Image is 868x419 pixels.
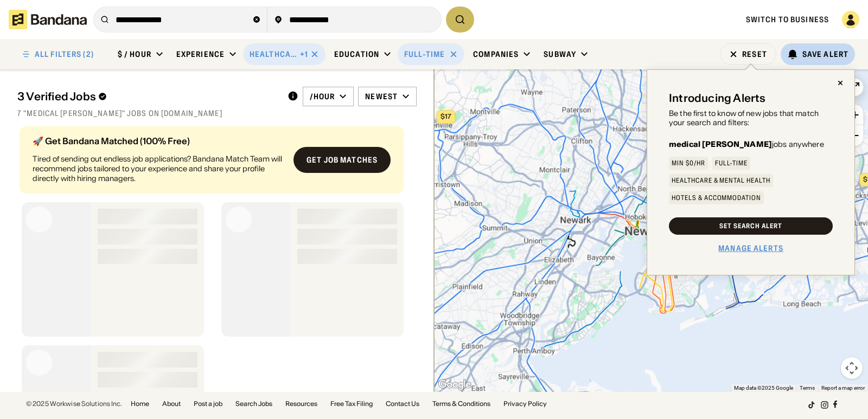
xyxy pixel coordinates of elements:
[746,15,829,24] a: Switch to Business
[386,401,419,407] a: Contact Us
[17,90,279,103] div: 3 Verified Jobs
[441,112,451,120] span: $17
[669,139,772,149] b: medical [PERSON_NAME]
[718,243,783,253] a: Manage Alerts
[503,401,547,407] a: Privacy Policy
[17,108,417,118] div: 7 "medical [PERSON_NAME]" jobs on [DOMAIN_NAME]
[715,160,748,166] div: Full-time
[235,401,272,407] a: Search Jobs
[742,50,767,58] div: Reset
[821,385,865,391] a: Report a map error
[672,177,770,184] div: Healthcare & Mental Health
[26,401,122,407] div: © 2025 Workwise Solutions Inc.
[672,195,761,201] div: Hotels & Accommodation
[17,125,417,392] div: grid
[672,160,705,166] div: Min $0/hr
[437,378,473,392] a: Open this area in Google Maps (opens a new window)
[669,109,833,127] div: Be the first to know of new jobs that match your search and filters:
[176,49,225,59] div: Experience
[330,401,373,407] a: Free Tax Filing
[365,92,398,101] div: Newest
[544,49,576,59] div: Subway
[118,49,151,59] div: $ / hour
[285,401,317,407] a: Resources
[35,50,94,58] div: ALL FILTERS (2)
[9,10,87,29] img: Bandana logotype
[473,49,519,59] div: Companies
[802,49,848,59] div: Save Alert
[307,156,378,164] div: Get job matches
[669,140,824,148] div: jobs anywhere
[250,49,298,59] div: Healthcare & Mental Health
[437,378,473,392] img: Google
[734,385,793,391] span: Map data ©2025 Google
[162,401,181,407] a: About
[719,223,782,229] div: Set Search Alert
[33,154,285,184] div: Tired of sending out endless job applications? Bandana Match Team will recommend jobs tailored to...
[404,49,445,59] div: Full-time
[33,137,285,145] div: 🚀 Get Bandana Matched (100% Free)
[800,385,815,391] a: Terms (opens in new tab)
[310,92,335,101] div: /hour
[194,401,222,407] a: Post a job
[300,49,308,59] div: +1
[334,49,379,59] div: Education
[841,357,863,379] button: Map camera controls
[669,92,766,105] div: Introducing Alerts
[131,401,149,407] a: Home
[432,401,490,407] a: Terms & Conditions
